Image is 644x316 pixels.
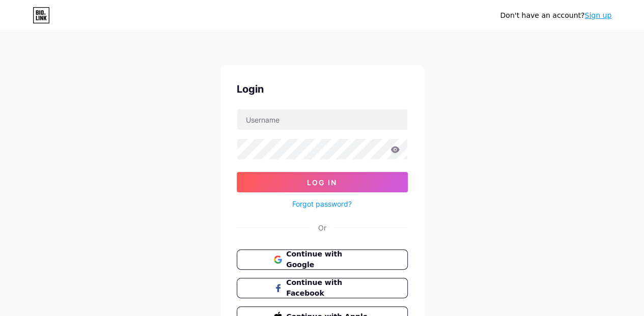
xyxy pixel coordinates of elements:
[286,277,370,299] span: Continue with Facebook
[286,249,370,270] span: Continue with Google
[237,109,407,130] input: Username
[292,198,352,209] a: Forgot password?
[318,222,326,233] div: Or
[500,10,611,21] div: Don't have an account?
[237,249,408,270] button: Continue with Google
[307,178,337,187] span: Log In
[237,278,408,298] button: Continue with Facebook
[237,81,408,97] div: Login
[584,11,611,19] a: Sign up
[237,172,408,192] button: Log In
